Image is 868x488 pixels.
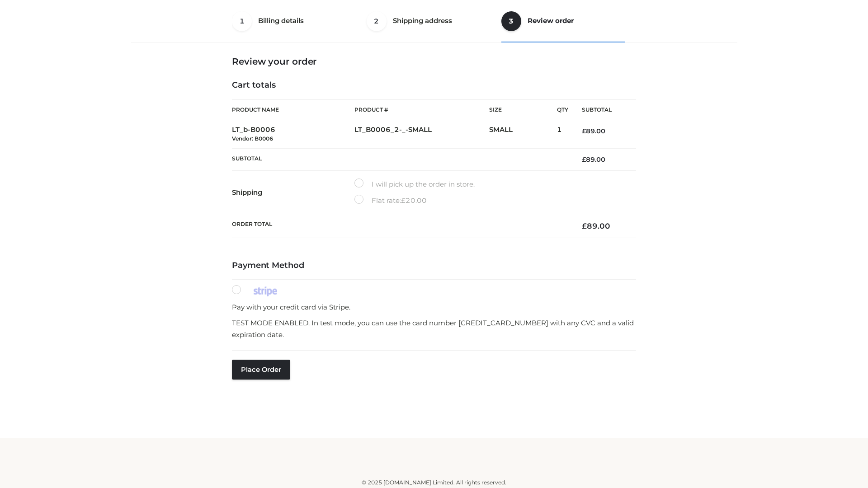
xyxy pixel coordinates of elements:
bdi: 89.00 [582,127,605,135]
th: Size [489,100,552,120]
p: Pay with your credit card via Stripe. [232,301,636,313]
th: Subtotal [232,148,568,170]
td: LT_B0006_2-_-SMALL [354,120,489,149]
td: 1 [557,120,568,149]
th: Shipping [232,171,354,214]
span: £ [401,196,406,205]
p: TEST MODE ENABLED. In test mode, you can use the card number [CREDIT_CARD_NUMBER] with any CVC an... [232,317,636,340]
bdi: 20.00 [401,196,427,205]
th: Order Total [232,214,568,238]
td: SMALL [489,120,557,149]
th: Product # [354,99,489,120]
label: Flat rate: [354,195,427,206]
td: LT_b-B0006 [232,120,354,149]
div: © 2025 [DOMAIN_NAME] Limited. All rights reserved. [134,478,734,487]
label: I will pick up the order in store. [354,178,475,190]
button: Place order [232,360,290,380]
bdi: 89.00 [582,221,610,230]
th: Subtotal [568,100,636,120]
span: £ [582,221,587,230]
h3: Review your order [232,56,636,67]
th: Product Name [232,99,354,120]
small: Vendor: B0006 [232,135,273,142]
bdi: 89.00 [582,155,605,164]
h4: Payment Method [232,261,636,271]
th: Qty [557,99,568,120]
span: £ [582,127,586,135]
span: £ [582,155,586,164]
h4: Cart totals [232,80,636,90]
